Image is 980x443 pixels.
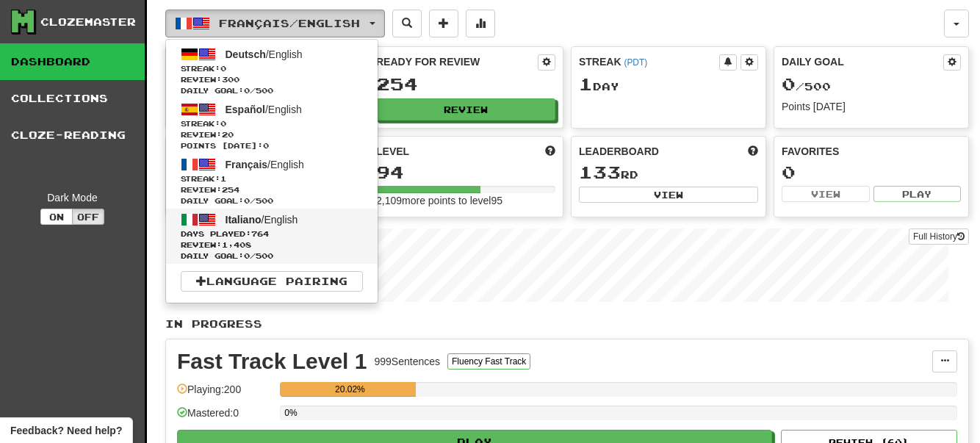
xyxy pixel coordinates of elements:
button: Add sentence to collection [429,10,458,37]
span: 0 [244,196,250,205]
span: Français / English [220,17,361,29]
div: Favorites [782,144,961,159]
span: Review: 1,408 [181,239,363,251]
p: In Progress [165,317,969,331]
span: 0 [220,119,226,128]
span: 1 [579,73,593,94]
div: 94 [376,163,555,181]
span: / English [226,214,298,226]
a: Español/EnglishStreak:0 Review:20Points [DATE]:0 [166,98,378,154]
span: Days Played: [181,228,363,239]
div: rd [579,163,758,182]
span: Score more points to level up [545,144,555,159]
span: 1 [220,174,226,183]
span: Leaderboard [579,144,659,159]
button: Play [873,186,962,202]
div: Day [579,75,758,94]
div: 20.02% [284,382,415,397]
span: 133 [579,162,621,182]
span: Streak: [181,173,363,184]
button: Fluency Fast Track [447,353,530,370]
div: Points [DATE] [782,99,961,114]
span: Level [376,144,409,159]
button: Search sentences [392,10,422,37]
span: Review: 254 [181,184,363,195]
span: Review: 20 [181,129,363,140]
span: Italiano [226,214,262,226]
span: / English [226,48,303,60]
span: 764 [251,229,269,238]
div: Ready for Review [376,54,538,69]
span: Review: 300 [181,74,363,85]
span: 0 [244,86,250,95]
span: 0 [782,73,796,94]
div: Streak [579,54,719,69]
div: Daily Goal [782,54,943,71]
span: Daily Goal: / 500 [181,251,363,262]
div: 2,109 more points to level 95 [376,193,555,208]
button: Français/English [165,10,385,37]
span: / English [226,104,302,115]
span: Español [226,104,265,115]
span: Points [DATE]: 0 [181,140,363,151]
span: 0 [220,64,226,73]
div: Mastered: 0 [177,406,273,430]
span: Streak: [181,118,363,129]
button: View [782,186,870,202]
div: 0 [782,163,961,181]
div: Dark Mode [11,190,134,205]
div: Clozemaster [40,15,136,29]
a: Language Pairing [181,271,363,292]
span: Daily Goal: / 500 [181,85,363,96]
a: (PDT) [624,57,647,68]
button: Review [376,98,555,120]
span: This week in points, UTC [748,144,758,159]
button: Off [72,209,104,225]
span: Deutsch [226,48,266,60]
a: Italiano/EnglishDays Played:764 Review:1,408Daily Goal:0/500 [166,209,378,264]
span: Streak: [181,63,363,74]
span: 0 [244,251,250,260]
div: Fast Track Level 1 [177,350,367,372]
span: Open feedback widget [10,423,122,438]
span: / 500 [782,80,831,93]
a: Deutsch/EnglishStreak:0 Review:300Daily Goal:0/500 [166,43,378,98]
div: Playing: 200 [177,382,273,406]
span: Français [226,159,268,170]
div: 999 Sentences [375,354,441,369]
span: / English [226,159,304,170]
a: Full History [909,228,969,245]
button: More stats [466,10,495,37]
a: Français/EnglishStreak:1 Review:254Daily Goal:0/500 [166,154,378,209]
div: 254 [376,75,555,93]
button: On [40,209,73,225]
button: View [579,187,758,203]
span: Daily Goal: / 500 [181,195,363,206]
